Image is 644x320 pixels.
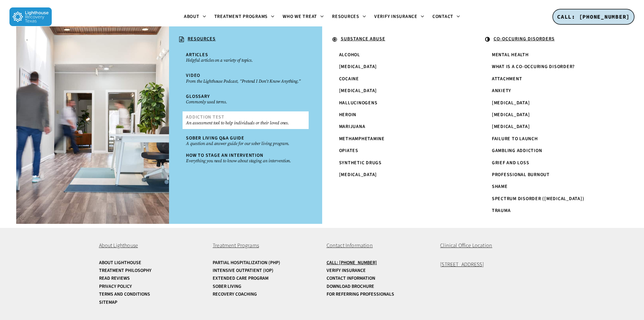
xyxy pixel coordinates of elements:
span: Glossary [186,93,210,100]
small: From the Lighthouse Podcast, “Pretend I Don’t Know Anything.” [186,79,305,84]
a: Anxiety [488,85,614,97]
a: RESOURCES [176,33,315,46]
a: SUBSTANCE ABUSE [329,33,468,46]
a: Privacy Policy [99,284,204,289]
a: Marijuana [336,121,461,133]
a: [MEDICAL_DATA] [488,97,614,109]
span: Attachment [492,76,522,82]
span: Mental Health [492,51,529,58]
span: Treatment Programs [214,13,268,20]
a: Opiates [336,145,461,157]
a: Treatment Philosophy [99,268,204,273]
span: Grief and Loss [492,159,529,166]
span: Marijuana [339,123,365,130]
span: Hallucinogens [339,100,378,106]
a: ArticlesHelpful articles on a variety of topics. [183,49,308,66]
span: Gambling Addiction [492,147,542,154]
a: About [180,14,210,20]
a: Trauma [488,205,614,217]
a: Grief and Loss [488,157,614,169]
a: Addiction TestAn assessment tool to help individuals or their loved ones. [183,111,308,129]
span: [MEDICAL_DATA] [339,171,377,178]
a: Mental Health [488,49,614,61]
a: [MEDICAL_DATA] [488,121,614,133]
a: Attachment [488,73,614,85]
span: [MEDICAL_DATA] [492,100,530,106]
a: Read Reviews [99,276,204,281]
a: Contact [428,14,464,20]
a: Methamphetamine [336,133,461,145]
span: Articles [186,51,208,58]
a: Gambling Addiction [488,145,614,157]
a: [MEDICAL_DATA] [488,109,614,121]
a: [MEDICAL_DATA] [336,61,461,73]
u: Call: [PHONE_NUMBER] [327,259,377,266]
span: Anxiety [492,87,511,94]
a: . [23,33,162,45]
a: Intensive Outpatient (IOP) [213,268,317,273]
a: [MEDICAL_DATA] [336,85,461,97]
a: Sober Living Q&A GuideA question and answer guide for our sober living program. [183,132,308,150]
span: [MEDICAL_DATA] [339,63,377,70]
a: Terms and Conditions [99,292,204,297]
u: RESOURCES [188,36,216,42]
img: Lighthouse Recovery Texas [9,7,52,26]
a: Partial Hospitalization (PHP) [213,260,317,265]
a: CO-OCCURING DISORDERS [482,33,621,46]
small: Helpful articles on a variety of topics. [186,58,305,63]
span: Video [186,72,200,79]
a: Resources [328,14,370,20]
a: VideoFrom the Lighthouse Podcast, “Pretend I Don’t Know Anything.” [183,70,308,87]
a: Call: [PHONE_NUMBER] [327,260,431,265]
span: Contact [432,13,453,20]
a: Professional Burnout [488,169,614,181]
a: Sober Living [213,284,317,289]
span: [MEDICAL_DATA] [339,87,377,94]
a: Cocaine [336,73,461,85]
span: About [184,13,199,20]
a: Verify Insurance [370,14,428,20]
a: How To Stage An InterventionEverything you need to know about staging an intervention. [183,150,308,167]
a: [MEDICAL_DATA] [336,169,461,181]
u: SUBSTANCE ABUSE [341,36,385,42]
span: Who We Treat [283,13,317,20]
a: Failure to Launch [488,133,614,145]
a: Recovery Coaching [213,292,317,297]
a: Who We Treat [279,14,328,20]
span: How To Stage An Intervention [186,152,263,159]
a: [STREET_ADDRESS] [440,261,484,268]
a: Hallucinogens [336,97,461,109]
span: Cocaine [339,76,359,82]
span: Shame [492,183,508,190]
span: Resources [332,13,359,20]
small: A question and answer guide for our sober living program. [186,141,305,146]
span: Synthetic Drugs [339,159,382,166]
a: Extended Care Program [213,276,317,281]
span: Trauma [492,207,511,214]
a: Spectrum Disorder ([MEDICAL_DATA]) [488,193,614,205]
a: Synthetic Drugs [336,157,461,169]
span: Clinical Office Location [440,242,492,249]
a: Shame [488,181,614,193]
a: Sitemap [99,300,204,305]
a: GlossaryCommonly used terms. [183,91,308,108]
a: What is a Co-Occuring Disorder? [488,61,614,73]
span: Spectrum Disorder ([MEDICAL_DATA]) [492,195,585,202]
span: Addiction Test [186,114,224,121]
span: Heroin [339,111,357,118]
span: . [26,36,28,42]
span: About Lighthouse [99,242,138,249]
a: For Referring Professionals [327,292,431,297]
span: [MEDICAL_DATA] [492,123,530,130]
a: Treatment Programs [210,14,279,20]
span: Failure to Launch [492,135,538,142]
span: Alcohol [339,51,360,58]
small: Everything you need to know about staging an intervention. [186,158,305,164]
small: An assessment tool to help individuals or their loved ones. [186,120,305,126]
a: About Lighthouse [99,260,204,265]
small: Commonly used terms. [186,99,305,105]
a: Contact Information [327,276,431,281]
a: Alcohol [336,49,461,61]
span: Methamphetamine [339,135,385,142]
